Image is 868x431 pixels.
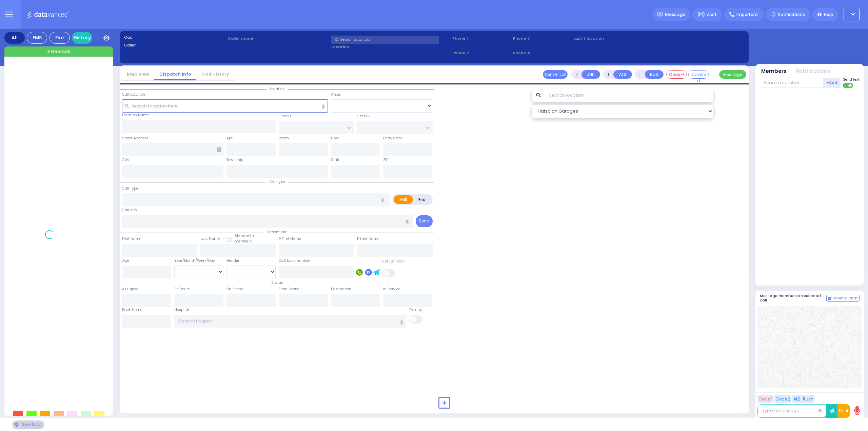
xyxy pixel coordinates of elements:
label: Use Callback [382,259,406,264]
span: Notifications [778,12,805,18]
div: Fire [50,32,70,44]
span: Other building occupants [217,147,221,152]
span: Message [665,11,685,18]
button: Notifications [795,67,830,75]
label: ZIP [383,157,388,163]
a: Map View [122,71,154,77]
span: + New call [47,48,70,55]
a: Call History [196,71,234,77]
label: Assigned [122,287,139,292]
label: Turn off text [843,82,854,89]
img: comment-alt.png [828,297,831,300]
label: Call back number [279,258,311,263]
span: Send text [843,77,860,82]
label: Call Type [122,186,138,191]
label: Cross 1 [279,114,291,119]
img: message.svg [657,12,663,17]
button: Message [719,70,746,79]
label: City [122,157,129,163]
label: Call Info [122,208,137,213]
span: Phone 2 [452,50,511,56]
label: Entry Code [383,136,402,141]
button: 10-4 [837,404,850,418]
label: Street Address [122,136,148,141]
label: Fire [413,195,432,204]
span: Phone 1 [452,36,511,41]
label: On Scene [226,287,243,292]
span: Call type [266,179,289,184]
label: Destination [331,287,351,292]
span: Patient info [264,230,291,235]
label: En Route [174,287,190,292]
label: Township [226,157,243,163]
small: Share with [235,233,254,238]
span: Phone 4 [513,50,571,56]
button: +Add [823,78,841,88]
label: Last 3 location [573,36,659,41]
label: Age [122,258,129,263]
button: Code-1 [666,70,687,79]
button: Code 1 [757,395,773,403]
button: Transfer call [543,70,568,79]
div: All [4,32,25,44]
span: Help [824,12,833,18]
label: In Service [383,287,400,292]
label: Cad: [124,35,225,40]
span: members [235,239,252,244]
h5: Message members on selected call [760,294,826,302]
label: Apt [226,136,233,141]
div: Year/Month/Week/Day [174,258,223,263]
label: Location [331,44,450,50]
label: EMS [394,195,413,204]
button: Members [761,67,787,75]
input: Search hospital [174,315,407,328]
button: Send [416,215,433,227]
label: Back Home [122,307,142,313]
a: Dispatch info [154,71,196,77]
button: ALS [613,70,632,79]
button: Internal Chat [826,295,860,302]
button: UNIT [581,70,600,79]
button: ALS-Rush [792,395,814,403]
label: Last Name [200,236,220,241]
label: Floor [331,136,339,141]
label: Pick up [409,307,422,313]
img: Logo [27,10,72,19]
input: Search a contact [331,36,439,44]
label: Location Name [122,113,149,118]
label: Cross 2 [357,114,371,119]
input: Search location here [122,99,328,112]
div: See map [12,420,44,429]
input: Search location [545,89,714,102]
span: Location [267,86,288,92]
input: Search member [760,78,823,88]
label: P Last Name [357,236,379,242]
label: First Name [122,236,141,242]
span: Important [736,12,758,18]
a: History [72,32,92,44]
div: EMS [27,32,47,44]
label: Caller name [228,36,329,41]
label: State [331,157,340,163]
label: Caller: [124,42,225,48]
label: Hospital [174,307,189,313]
span: Status [268,280,287,285]
button: BUS [645,70,664,79]
span: Phone 3 [513,36,571,41]
label: Room [279,136,289,141]
button: Code 2 [774,395,791,403]
span: Alert [707,12,717,18]
label: P First Name [279,236,301,242]
label: Gender [226,258,239,263]
label: Areas [331,92,341,97]
label: From Scene [279,287,299,292]
span: Internal Chat [833,296,858,301]
label: Call Location [122,92,145,97]
button: Covered [688,70,709,79]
